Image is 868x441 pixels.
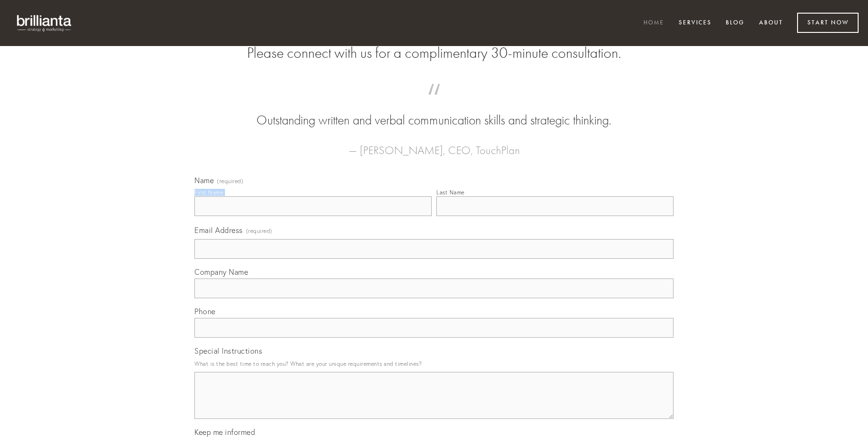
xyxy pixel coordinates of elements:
[720,15,751,31] a: Blog
[194,357,674,370] p: What is the best time to reach you? What are your unique requirements and timelines?
[194,346,262,356] span: Special Instructions
[194,44,674,62] h2: Please connect with us for a complimentary 30-minute consultation.
[246,224,272,237] span: (required)
[217,178,243,184] span: (required)
[753,15,789,31] a: About
[436,189,465,196] div: Last Name
[673,15,718,31] a: Services
[797,13,859,33] a: Start Now
[194,307,216,316] span: Phone
[637,15,670,31] a: Home
[194,225,243,235] span: Email Address
[209,93,659,111] span: “
[194,189,223,196] div: First Name
[209,130,659,160] figcaption: — [PERSON_NAME], CEO, TouchPlan
[209,93,659,130] blockquote: Outstanding written and verbal communication skills and strategic thinking.
[194,427,255,437] span: Keep me informed
[194,176,214,185] span: Name
[194,267,248,277] span: Company Name
[9,9,80,37] img: brillianta - research, strategy, marketing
